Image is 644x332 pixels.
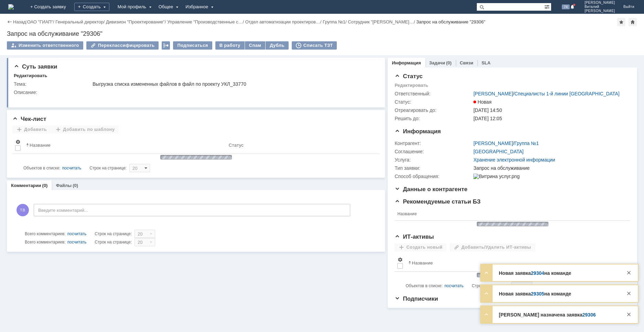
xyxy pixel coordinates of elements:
div: Название [30,143,51,148]
a: Дивизион "Проектирование" [106,19,165,24]
div: Ответственный: [395,91,472,96]
th: Название [23,136,226,154]
img: Витрина услуг.png [473,174,519,179]
img: logo [8,4,14,10]
div: Отреагировать до: [395,107,472,113]
div: / [348,19,416,24]
div: Запрос на обслуживание [473,165,626,171]
div: / [245,19,323,24]
i: Строк на странице: [25,230,132,238]
span: ИТ-активы [395,234,434,240]
div: Решить до: [395,116,472,121]
a: [PERSON_NAME] [473,91,513,96]
div: Соглашение: [395,149,472,154]
span: Всего комментариев: [25,231,65,236]
a: Назад [13,19,26,24]
div: Создать [74,3,109,11]
span: Рекомендуемые статьи БЗ [395,198,481,205]
div: Закрыть [625,310,633,319]
span: Объектов в списке: [406,283,442,288]
span: Суть заявки [14,63,57,70]
div: / [55,19,106,24]
div: (0) [73,183,78,188]
a: Хранение электронной информации [473,157,555,163]
a: Задачи [429,60,445,65]
div: Добавить в избранное [617,18,625,26]
div: / [167,19,245,24]
div: посчитать [67,238,87,246]
a: [GEOGRAPHIC_DATA] [473,149,524,154]
span: [PERSON_NAME] [584,9,615,13]
span: [PERSON_NAME] [584,1,615,5]
div: посчитать [67,230,87,238]
span: Статус [395,73,422,80]
th: Статус [226,136,374,154]
a: [PERSON_NAME] [473,141,513,146]
a: Сотрудник "[PERSON_NAME]… [348,19,414,24]
span: Всего комментариев: [25,240,65,245]
div: Контрагент: [395,141,472,146]
a: Группа №1 [514,141,539,146]
span: [DATE] 12:05 [473,116,502,121]
span: Подписчики [395,295,438,302]
span: Новая [473,99,492,105]
span: Объектов в списке: [23,166,60,170]
th: Название [395,207,625,221]
strong: Новая заявка на команде [499,291,571,297]
a: Информация [392,60,421,65]
div: Статус [229,143,244,148]
span: Настройки [15,139,21,145]
a: Связи [460,60,473,65]
div: Название [412,260,433,266]
div: Выгрузка списка измененных файлов в файл по проекту УКЛ_33770 [93,81,375,87]
a: Перейти на домашнюю страницу [8,4,14,10]
div: Тип заявки: [395,165,472,171]
div: Развернуть [482,269,491,277]
a: 29304 [531,270,544,276]
div: Запрос на обслуживание "29306" [7,30,637,37]
a: 29306 [582,312,596,318]
a: Файлы [56,183,72,188]
span: ТВ [17,204,29,216]
div: Сделать домашней страницей [629,18,637,26]
div: (0) [446,60,452,65]
div: Закрыть [625,289,633,298]
div: Редактировать [14,73,47,79]
div: Работа с массовостью [162,41,170,50]
strong: Новая заявка на команде [499,270,571,276]
div: / [323,19,348,24]
div: Закрыть [625,269,633,277]
div: Способ обращения: [395,174,472,179]
div: / [27,19,56,24]
div: Услуга: [395,157,472,163]
a: SLA [482,60,491,65]
span: Данные о контрагенте [395,186,468,193]
div: Описание: [14,90,376,95]
div: Тема: [14,81,91,87]
div: Развернуть [482,310,491,319]
a: ОАО "ГИАП" [27,19,53,24]
div: Статус: [395,99,472,105]
div: / [106,19,167,24]
div: Развернуть [482,289,491,298]
span: 74 [562,4,570,9]
div: (0) [42,183,48,188]
img: wJIQAAOwAAAAAAAAAAAA== [475,221,550,227]
a: Комментарии [11,183,41,188]
div: посчитать [62,164,82,172]
a: Специалисты 1-й линии [GEOGRAPHIC_DATA] [514,91,620,96]
div: Редактировать [395,83,428,88]
a: Управление "Производственные с… [167,19,243,24]
span: Виталий [584,5,615,9]
img: wJIQAAOwAAAAAAAAAAAA== [158,154,234,160]
i: Строк на странице: [406,282,509,290]
th: Название [406,254,625,272]
strong: [PERSON_NAME] назначена заявка [499,312,596,318]
span: Расширенный поиск [544,3,551,10]
a: 29305 [531,291,544,297]
div: / [473,91,620,96]
div: Запрос на обслуживание "29306" [416,19,485,24]
span: Информация [395,128,441,135]
div: / [473,141,539,146]
span: Чек-лист [12,116,46,122]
